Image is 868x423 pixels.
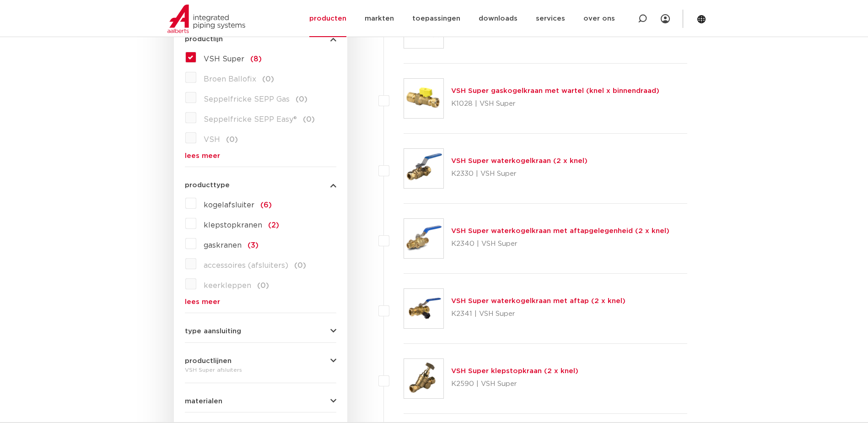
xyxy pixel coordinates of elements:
[185,398,336,405] button: materialen
[404,79,443,118] img: Thumbnail for VSH Super gaskogelkraan met wartel (knel x binnendraad)
[451,87,659,94] a: VSH Super gaskogelkraan met wartel (knel x binnendraad)
[185,358,232,364] span: productlijnen
[404,149,443,188] img: Thumbnail for VSH Super waterkogelkraan (2 x knel)
[204,96,290,103] span: Seppelfricke SEPP Gas
[303,116,315,123] span: (0)
[451,298,625,304] a: VSH Super waterkogelkraan met aftap (2 x knel)
[451,228,669,234] a: VSH Super waterkogelkraan met aftapgelegenheid (2 x knel)
[185,328,241,335] span: type aansluiting
[451,377,578,391] p: K2590 | VSH Super
[451,368,578,374] a: VSH Super klepstopkraan (2 x knel)
[185,398,222,405] span: materialen
[185,364,336,375] div: VSH Super afsluiters
[185,328,336,335] button: type aansluiting
[268,222,279,229] span: (2)
[204,262,288,269] span: accessoires (afsluiters)
[185,298,336,305] a: lees meer
[226,136,238,143] span: (0)
[204,242,242,249] span: gaskranen
[248,242,259,249] span: (3)
[204,222,262,229] span: klepstopkranen
[451,307,625,321] p: K2341 | VSH Super
[204,282,251,289] span: keerkleppen
[262,76,274,83] span: (0)
[451,157,588,164] a: VSH Super waterkogelkraan (2 x knel)
[260,201,272,209] span: (6)
[404,219,443,258] img: Thumbnail for VSH Super waterkogelkraan met aftapgelegenheid (2 x knel)
[404,289,443,328] img: Thumbnail for VSH Super waterkogelkraan met aftap (2 x knel)
[294,262,306,269] span: (0)
[185,152,336,159] a: lees meer
[257,282,269,289] span: (0)
[204,55,244,63] span: VSH Super
[451,97,659,111] p: K1028 | VSH Super
[185,36,336,43] button: productlijn
[296,96,307,103] span: (0)
[250,55,262,63] span: (8)
[204,76,256,83] span: Broen Ballofix
[404,359,443,398] img: Thumbnail for VSH Super klepstopkraan (2 x knel)
[451,237,669,251] p: K2340 | VSH Super
[185,182,230,189] span: producttype
[185,358,336,364] button: productlijnen
[204,136,220,143] span: VSH
[185,182,336,189] button: producttype
[185,36,223,43] span: productlijn
[204,116,297,123] span: Seppelfricke SEPP Easy®
[204,201,254,209] span: kogelafsluiter
[451,167,588,181] p: K2330 | VSH Super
